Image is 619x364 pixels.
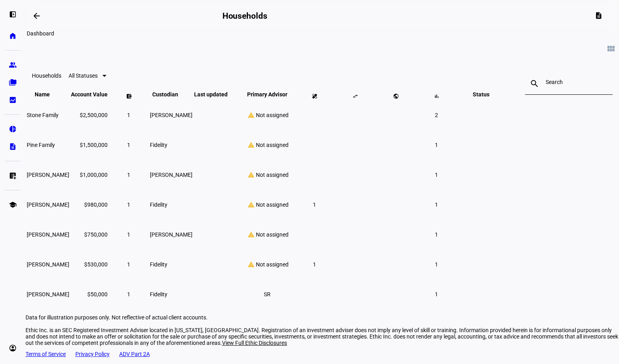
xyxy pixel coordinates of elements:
span: All Statuses [69,72,98,79]
span: Account Value [71,91,108,98]
span: 1 [435,291,438,297]
span: View Full Ethic Disclosures [222,340,287,346]
eth-mat-symbol: pie_chart [9,125,17,133]
mat-icon: warning [246,201,256,208]
eth-mat-symbol: description [9,143,17,151]
div: Dashboard [24,29,57,38]
span: 1 [313,261,316,268]
eth-mat-symbol: folder_copy [9,78,17,86]
li: SR [260,287,275,301]
h2: Households [222,11,267,21]
a: Privacy Policy [75,351,110,357]
eth-data-table-title: Households [32,72,61,79]
span: Nicole Sage [27,172,69,178]
div: Not assigned [241,231,293,238]
a: ADV Part 2A [119,351,150,357]
span: [PERSON_NAME] [150,172,193,178]
div: Not assigned [241,261,293,268]
mat-icon: warning [246,231,256,238]
td: $1,500,000 [71,130,108,159]
mat-icon: search [525,79,544,88]
mat-icon: arrow_backwards [32,11,41,21]
a: Terms of Service [26,351,66,357]
input: Search [546,79,592,85]
a: group [5,57,21,73]
span: 1 [435,172,438,178]
div: Not assigned [241,201,293,208]
div: Not assigned [241,112,293,119]
td: $530,000 [71,250,108,279]
mat-icon: warning [246,112,256,119]
eth-mat-symbol: left_panel_open [9,10,17,18]
span: 1 [435,261,438,268]
span: 1 [127,261,130,268]
span: Pine Family [27,142,55,148]
span: 1 [127,142,130,148]
eth-mat-symbol: group [9,61,17,69]
span: Fidelity [150,202,167,208]
span: 2 [435,112,438,118]
span: Status [467,91,495,98]
a: pie_chart [5,121,21,137]
span: [PERSON_NAME] [150,231,193,238]
a: folder_copy [5,74,21,90]
span: Stone Family [27,112,59,118]
eth-mat-symbol: school [9,201,17,209]
eth-mat-symbol: bid_landscape [9,96,17,104]
span: Primary Advisor [241,91,293,98]
eth-mat-symbol: account_circle [9,344,17,352]
td: $980,000 [71,190,108,219]
span: Frank Sutton [27,291,69,297]
mat-icon: warning [246,141,256,149]
span: Riley Persimmon [27,261,69,268]
span: 1 [435,142,438,148]
span: 1 [313,202,316,208]
span: 1 [127,231,130,238]
span: Name [35,91,62,98]
a: description [5,139,21,155]
span: Fidelity [150,142,167,148]
span: 1 [127,291,130,297]
div: Ethic Inc. is an SEC Registered Investment Adviser located in [US_STATE], [GEOGRAPHIC_DATA]. Regi... [26,327,619,346]
td: $750,000 [71,220,108,249]
span: 1 [435,231,438,238]
mat-icon: warning [246,261,256,268]
span: 1 [127,202,130,208]
td: $50,000 [71,280,108,309]
span: Custodian [152,91,190,98]
eth-mat-symbol: list_alt_add [9,172,17,180]
a: bid_landscape [5,92,21,108]
div: Not assigned [241,171,293,178]
mat-icon: description [595,12,603,20]
span: Fidelity [150,261,167,268]
eth-mat-symbol: home [9,32,17,40]
td: $1,000,000 [71,160,108,189]
div: Not assigned [241,141,293,149]
mat-icon: warning [246,171,256,178]
a: home [5,28,21,44]
p: Data for illustration purposes only. Not reflective of actual client accounts. [26,314,619,321]
span: 1 [127,172,130,178]
mat-icon: view_module [606,44,616,53]
span: Last updated [194,91,240,98]
span: Fidelity [150,291,167,297]
span: Rhea Vale [27,202,69,208]
td: $2,500,000 [71,100,108,129]
span: Warren McDermott [27,231,69,238]
span: 1 [435,202,438,208]
span: [PERSON_NAME] [150,112,193,118]
span: 1 [127,112,130,118]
